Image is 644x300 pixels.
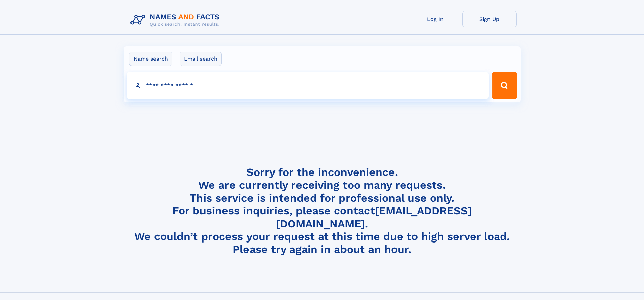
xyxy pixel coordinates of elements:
[128,11,225,29] img: Logo Names and Facts
[180,52,222,66] label: Email search
[128,166,517,256] h4: Sorry for the inconvenience. We are currently receiving too many requests. This service is intend...
[276,204,472,230] a: [EMAIL_ADDRESS][DOMAIN_NAME]
[492,72,517,99] button: Search Button
[408,11,462,27] a: Log In
[462,11,517,27] a: Sign Up
[129,52,172,66] label: Name search
[127,72,489,99] input: search input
